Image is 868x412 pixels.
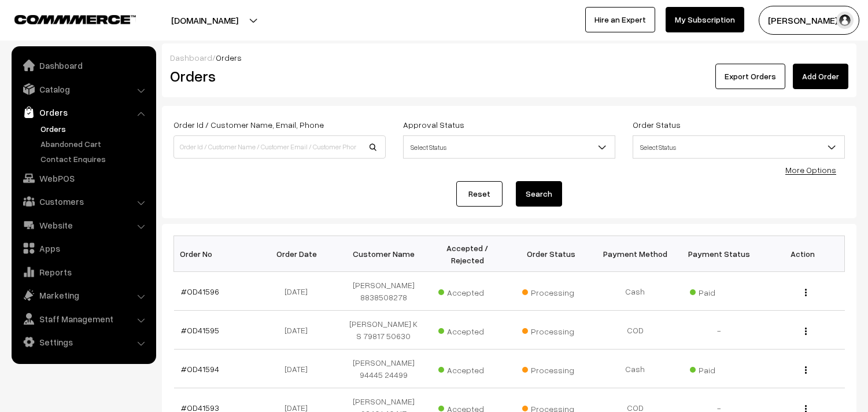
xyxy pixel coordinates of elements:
span: Accepted [438,361,496,376]
h2: Orders [170,67,385,85]
a: Settings [14,332,152,352]
a: Abandoned Cart [38,138,152,150]
label: Order Id / Customer Name, Email, Phone [173,119,324,131]
a: Dashboard [170,53,212,62]
a: #OD41594 [181,364,219,374]
button: Search [516,181,562,207]
th: Accepted / Rejected [426,236,509,272]
a: #OD41595 [181,325,219,335]
label: Approval Status [403,119,464,131]
span: Accepted [438,322,496,337]
td: Cash [593,350,677,388]
td: Cash [593,272,677,311]
button: [PERSON_NAME] s… [759,6,859,35]
th: Action [761,236,845,272]
img: Menu [805,366,807,374]
img: Menu [805,328,807,335]
span: Select Status [633,137,844,157]
span: Orders [216,53,242,62]
a: My Subscription [666,7,744,32]
span: Paid [690,284,748,299]
span: Select Status [403,135,615,159]
a: WebPOS [14,168,152,189]
td: [DATE] [258,272,342,311]
a: Hire an Expert [585,7,655,32]
a: Customers [14,191,152,212]
button: Export Orders [715,64,785,89]
a: Apps [14,238,152,259]
button: [DOMAIN_NAME] [131,6,279,35]
td: [PERSON_NAME] 94445 24499 [342,350,426,388]
a: Add Order [793,64,848,89]
span: Select Status [633,135,845,159]
a: #OD41596 [181,286,219,296]
img: user [836,12,854,29]
img: COMMMERCE [14,15,136,24]
th: Customer Name [342,236,426,272]
th: Order Status [509,236,593,272]
div: / [170,51,848,64]
span: Select Status [404,137,615,157]
span: Processing [522,322,580,337]
a: Contact Enquires [38,153,152,165]
a: Marketing [14,285,152,306]
td: [DATE] [258,311,342,350]
a: Catalog [14,79,152,100]
input: Order Id / Customer Name / Customer Email / Customer Phone [173,135,386,159]
th: Order No [174,236,258,272]
td: [DATE] [258,350,342,388]
img: Menu [805,289,807,296]
td: COD [593,311,677,350]
a: More Options [785,165,836,175]
td: [PERSON_NAME] 8838508278 [342,272,426,311]
td: [PERSON_NAME] K S 79817 50630 [342,311,426,350]
th: Payment Method [593,236,677,272]
th: Payment Status [677,236,761,272]
a: Staff Management [14,308,152,329]
span: Processing [522,361,580,376]
a: Reset [456,181,503,207]
a: Orders [38,123,152,135]
th: Order Date [258,236,342,272]
span: Accepted [438,284,496,299]
span: Processing [522,284,580,299]
a: Dashboard [14,55,152,76]
a: Orders [14,102,152,123]
td: - [677,311,761,350]
a: Reports [14,262,152,282]
a: COMMMERCE [14,12,116,25]
label: Order Status [633,119,681,131]
span: Paid [690,361,748,376]
a: Website [14,215,152,236]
